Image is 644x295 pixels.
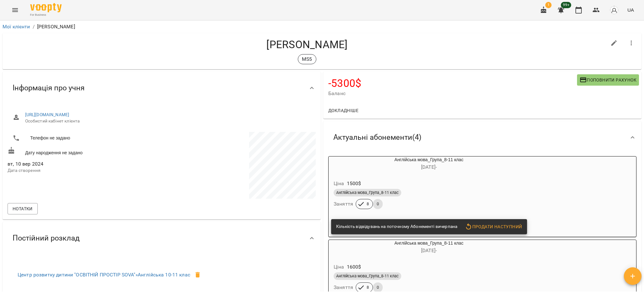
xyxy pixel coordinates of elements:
span: Особистий кабінет клієнта [25,118,311,124]
button: Нотатки [8,203,38,214]
span: Актуальні абонементи ( 4 ) [333,133,421,142]
span: Англійська мова_Група_8-11 клас [334,190,401,196]
h4: -5300 $ [328,77,577,90]
li: Телефон не задано [8,132,160,145]
h6: Заняття [334,283,353,292]
div: Англійська мова_Група_8-11 клас [329,156,529,172]
span: Видалити клієнта з групи MS5 для курсу Англійська 10-11 клас? [190,267,205,282]
h6: Ціна [334,179,344,188]
button: Англійська мова_Група_8-11 клас[DATE]- Ціна1500$Англійська мова_Група_8-11 класЗаняття80 [329,156,529,217]
span: Нотатки [13,205,33,213]
a: Мої клієнти [3,24,30,30]
p: 1600 $ [347,263,361,271]
span: Поповнити рахунок [580,76,636,84]
button: Продати наступний [462,221,525,232]
h4: [PERSON_NAME] [8,38,607,51]
button: Поповнити рахунок [577,74,639,86]
div: Актуальні абонементи(4) [323,121,641,154]
div: Англійська мова_Група_8-11 клас [329,240,529,255]
span: Баланс [328,90,577,97]
span: Докладніше [328,107,358,114]
div: Дату народження не задано [6,145,162,157]
span: 8 [363,285,373,290]
span: For Business [30,13,62,17]
span: 99+ [561,2,571,8]
img: avatar_s.png [610,6,619,14]
span: 1 [545,2,552,8]
div: Інформація про учня [3,72,321,104]
button: Докладніше [326,105,361,116]
div: MS5 [298,54,316,64]
span: UA [627,7,634,13]
p: MS5 [302,55,312,63]
h6: Заняття [334,200,353,208]
div: Кількість відвідувань на поточному Абонементі вичерпана [336,221,457,232]
p: Дата створення [8,167,160,174]
button: Menu [8,3,23,18]
button: UA [625,4,636,16]
span: [DATE] - [421,247,437,253]
span: 8 [363,201,373,207]
p: [PERSON_NAME] [37,23,75,31]
span: вт, 10 вер 2024 [8,160,160,168]
span: 0 [373,201,383,207]
a: [URL][DOMAIN_NAME] [25,112,69,117]
p: 1500 $ [347,180,361,187]
h6: Ціна [334,263,344,271]
a: Центр розвитку дитини "ОСВІТНІЙ ПРОСТІР SOVA"»Англійська 10-11 клас [18,272,190,278]
span: Постійний розклад [13,233,80,243]
img: Voopty Logo [30,3,62,12]
div: Постійний розклад [3,222,321,254]
span: Інформація про учня [13,83,85,93]
span: Продати наступний [465,223,522,230]
span: Англійська мова_Група_8-11 клас [334,273,401,279]
li: / [33,23,35,31]
nav: breadcrumb [3,23,641,31]
span: 0 [373,285,383,290]
span: [DATE] - [421,164,437,170]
